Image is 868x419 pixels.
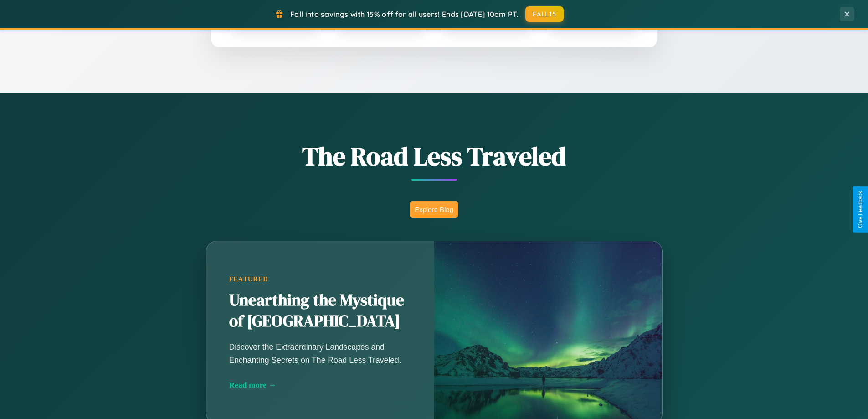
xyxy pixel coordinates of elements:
div: Read more → [229,380,411,390]
button: FALL15 [525,6,564,22]
h2: Unearthing the Mystique of [GEOGRAPHIC_DATA] [229,290,411,332]
div: Give Feedback [857,191,863,228]
button: Explore Blog [410,201,458,218]
p: Discover the Extraordinary Landscapes and Enchanting Secrets on The Road Less Traveled. [229,341,411,366]
span: Fall into savings with 15% off for all users! Ends [DATE] 10am PT. [290,10,519,19]
div: Featured [229,275,411,283]
h1: The Road Less Traveled [161,139,708,174]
